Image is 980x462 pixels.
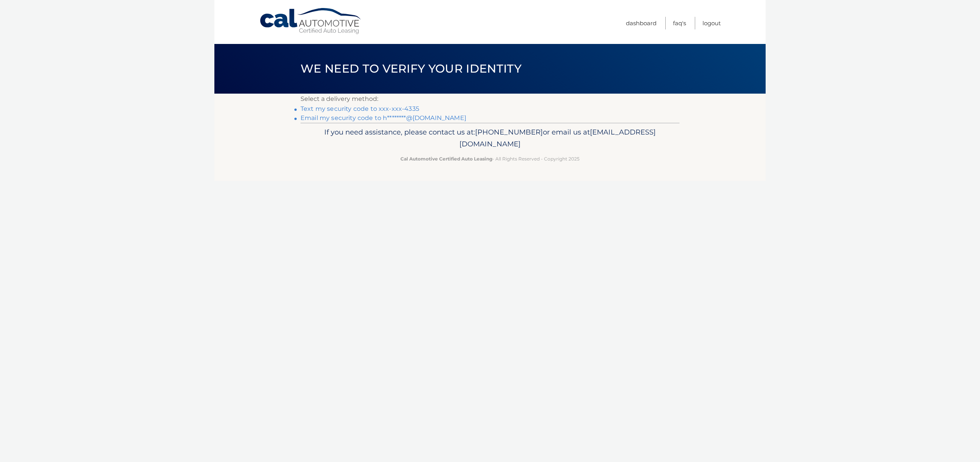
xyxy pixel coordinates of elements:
[301,105,419,112] a: Text my security code to xxx-xxx-4335
[702,17,721,29] a: Logout
[301,94,679,104] p: Select a delivery method:
[475,128,543,136] span: [PHONE_NUMBER]
[259,8,363,35] a: Cal Automotive
[305,155,675,163] p: - All Rights Reserved - Copyright 2025
[673,17,686,29] a: FAQ's
[626,17,657,29] a: Dashboard
[301,62,521,76] span: We need to verify your identity
[301,114,466,122] a: Email my security code to h********@[DOMAIN_NAME]
[305,126,675,151] p: If you need assistance, please contact us at: or email us at
[400,156,492,162] strong: Cal Automotive Certified Auto Leasing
